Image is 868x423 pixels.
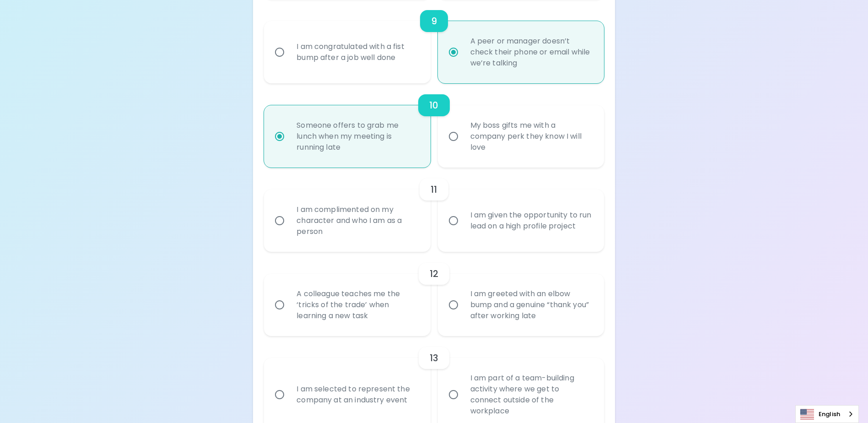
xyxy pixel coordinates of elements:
[431,182,437,197] h6: 11
[430,266,438,281] h6: 12
[430,351,438,365] h6: 13
[795,405,859,423] div: Language
[264,168,604,252] div: choice-group-check
[264,83,604,168] div: choice-group-check
[796,406,858,423] a: English
[795,405,859,423] aside: Language selected: English
[289,373,425,417] div: I am selected to represent the company at an industry event
[289,109,425,164] div: Someone offers to grab me lunch when my meeting is running late
[264,252,604,336] div: choice-group-check
[289,193,425,248] div: I am complimented on my character and who I am as a person
[463,199,599,243] div: I am given the opportunity to run lead on a high profile project
[463,277,599,332] div: I am greeted with an elbow bump and a genuine “thank you” after working late
[429,98,438,113] h6: 10
[289,30,425,74] div: I am congratulated with a fist bump after a job well done
[289,277,425,332] div: A colleague teaches me the ‘tricks of the trade’ when learning a new task
[463,109,599,164] div: My boss gifts me with a company perk they know I will love
[431,14,437,28] h6: 9
[463,25,599,80] div: A peer or manager doesn’t check their phone or email while we’re talking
